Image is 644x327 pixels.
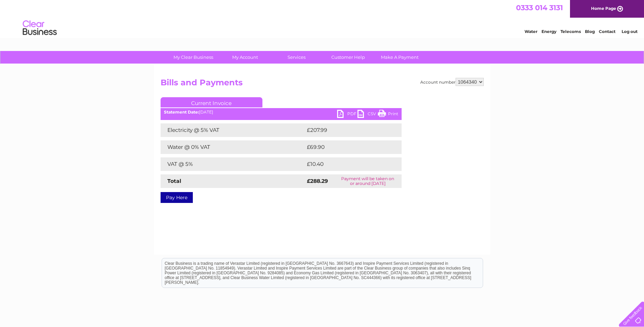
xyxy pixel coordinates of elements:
[165,51,221,64] a: My Clear Business
[161,97,262,107] a: Current Invoice
[161,157,305,171] td: VAT @ 5%
[541,29,556,34] a: Energy
[372,51,428,64] a: Make A Payment
[307,178,328,184] strong: £288.29
[334,174,401,188] td: Payment will be taken on or around [DATE]
[162,4,483,33] div: Clear Business is a trading name of Verastar Limited (registered in [GEOGRAPHIC_DATA] No. 3667643...
[305,157,388,171] td: £10.40
[585,29,595,34] a: Blog
[167,178,181,184] strong: Total
[420,78,484,86] div: Account number
[516,3,563,12] a: 0333 014 3131
[161,110,402,115] div: [DATE]
[560,29,581,34] a: Telecoms
[161,192,193,203] a: Pay Here
[161,140,305,154] td: Water @ 0% VAT
[164,109,199,115] b: Statement Date:
[378,110,398,120] a: Print
[525,29,537,34] a: Water
[320,51,376,64] a: Customer Help
[22,18,57,38] img: logo.png
[357,110,378,120] a: CSV
[337,110,357,120] a: PDF
[269,51,325,64] a: Services
[305,123,390,137] td: £207.99
[217,51,273,64] a: My Account
[161,78,484,91] h2: Bills and Payments
[599,29,615,34] a: Contact
[622,29,638,34] a: Log out
[305,140,388,154] td: £69.90
[161,123,305,137] td: Electricity @ 5% VAT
